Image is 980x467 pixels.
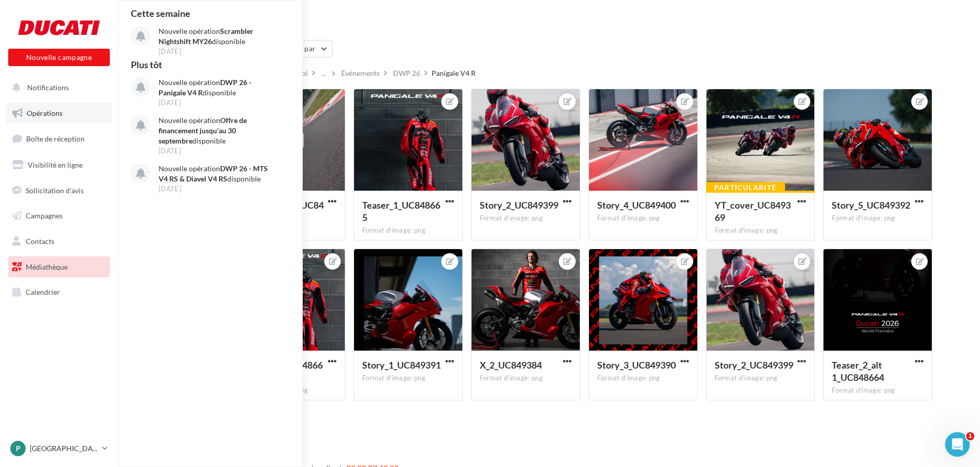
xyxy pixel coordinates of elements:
[6,281,112,303] a: Calendrier
[480,374,572,383] div: Format d'image: png
[832,359,884,383] span: Teaser_2_alt 1_UC848664
[30,443,98,454] p: [GEOGRAPHIC_DATA]
[362,359,441,371] span: Story_1_UC849391
[6,231,112,252] a: Contacts
[966,432,974,440] span: 1
[130,16,968,32] div: Médiathèque
[597,359,676,371] span: Story_3_UC849390
[832,199,910,211] span: Story_5_UC849392
[6,128,112,150] a: Boîte de réception
[26,288,60,296] span: Calendrier
[715,199,791,223] span: YT_cover_UC849369
[597,374,689,383] div: Format d'image: png
[6,103,112,124] a: Opérations
[26,262,68,271] span: Médiathèque
[28,160,83,169] span: Visibilité en ligne
[432,68,476,78] div: Panigale V4 R
[362,374,454,383] div: Format d'image: png
[6,180,112,201] a: Sollicitation d'avis
[597,199,676,211] span: Story_4_UC849400
[26,211,63,220] span: Campagnes
[832,386,924,395] div: Format d'image: png
[8,439,110,458] a: P [GEOGRAPHIC_DATA]
[362,199,440,223] span: Teaser_1_UC848665
[26,237,54,246] span: Contacts
[715,374,807,383] div: Format d'image: png
[362,226,454,235] div: Format d'image: png
[26,186,84,194] span: Sollicitation d'avis
[715,226,807,235] div: Format d'image: png
[832,214,924,223] div: Format d'image: png
[480,199,558,211] span: Story_2_UC849399
[6,256,112,278] a: Médiathèque
[597,214,689,223] div: Format d'image: png
[945,432,970,457] iframe: Intercom live chat
[6,77,108,98] button: Notifications
[16,443,21,454] span: P
[480,214,572,223] div: Format d'image: png
[715,359,793,371] span: Story_2_UC849399
[26,134,85,143] span: Boîte de réception
[393,68,420,78] div: DWP 26
[706,182,785,193] div: Particularité
[8,49,110,66] button: Nouvelle campagne
[6,154,112,176] a: Visibilité en ligne
[6,205,112,227] a: Campagnes
[480,359,542,371] span: X_2_UC849384
[27,83,69,92] span: Notifications
[341,68,380,78] div: Événements
[319,66,328,80] div: ...
[27,109,63,117] span: Opérations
